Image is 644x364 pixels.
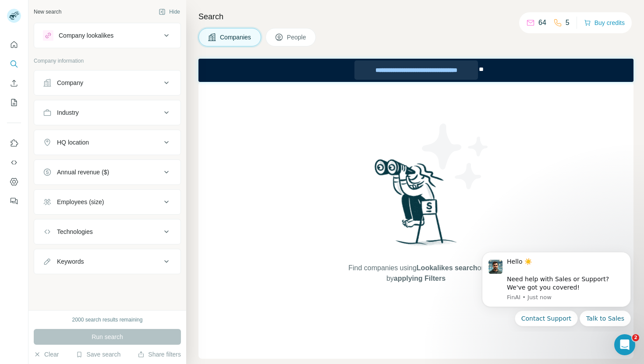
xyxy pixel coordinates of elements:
[34,25,180,46] button: Company lookalikes
[7,75,21,91] button: Enrich CSV
[198,11,633,23] h4: Search
[57,78,83,87] div: Company
[34,251,180,272] button: Keywords
[614,334,635,355] iframe: Intercom live chat
[34,72,180,93] button: Company
[416,117,495,196] img: Surfe Illustration - Stars
[57,227,93,236] div: Technologies
[371,157,462,254] img: Surfe Illustration - Woman searching with binoculars
[346,263,486,284] span: Find companies using or by
[57,138,89,147] div: HQ location
[34,8,61,16] div: New search
[394,275,446,282] span: applying Filters
[57,198,104,206] div: Employees (size)
[198,59,633,82] iframe: Banner
[632,334,639,341] span: 2
[57,168,109,177] div: Annual revenue ($)
[7,155,21,170] button: Use Surfe API
[59,31,113,40] div: Company lookalikes
[57,108,79,117] div: Industry
[138,350,181,359] button: Share filters
[76,350,120,359] button: Save search
[7,56,21,72] button: Search
[34,350,59,359] button: Clear
[34,191,180,212] button: Employees (size)
[417,264,478,272] span: Lookalikes search
[287,33,307,42] span: People
[469,244,644,332] iframe: Intercom notifications message
[7,95,21,110] button: My lists
[152,5,186,18] button: Hide
[538,18,546,28] p: 64
[34,162,180,183] button: Annual revenue ($)
[584,17,625,29] button: Buy credits
[566,18,570,28] p: 5
[7,37,21,53] button: Quick start
[34,221,180,242] button: Technologies
[34,132,180,153] button: HQ location
[72,316,143,324] div: 2000 search results remaining
[57,257,84,266] div: Keywords
[7,174,21,190] button: Dashboard
[7,193,21,209] button: Feedback
[34,102,180,123] button: Industry
[7,135,21,151] button: Use Surfe on LinkedIn
[220,33,252,42] span: Companies
[34,57,181,65] p: Company information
